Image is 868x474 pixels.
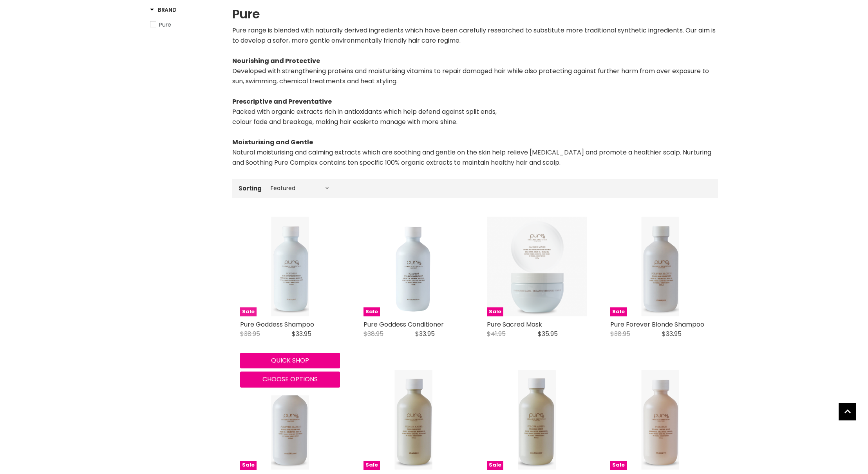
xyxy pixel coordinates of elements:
[662,329,682,338] span: $33.95
[240,372,340,387] button: Choose options
[610,461,627,470] span: Sale
[240,307,257,316] span: Sale
[232,138,313,147] strong: Moisturising and Gentle
[150,6,177,14] h3: Brand
[610,307,627,316] span: Sale
[292,329,311,338] span: $33.95
[240,320,314,329] a: Pure Goddess Shampoo
[363,320,444,329] a: Pure Goddess Conditioner
[240,329,260,338] span: $38.95
[641,370,679,470] img: Pure Precious Shampoo
[262,375,318,384] span: Choose options
[487,217,587,316] img: Pure Sacred Mask
[610,370,710,470] a: Pure Precious Shampoo Sale
[538,329,558,338] span: $35.95
[641,217,679,316] img: Pure Forever Blonde Shampoo
[394,217,432,316] img: Pure Goddess Conditioner
[363,307,380,316] span: Sale
[232,97,332,106] strong: Prescriptive and Preventative
[487,217,587,316] a: Pure Sacred Mask Sale
[518,370,556,470] img: Pure Colour Angel Conditioner
[232,56,320,65] strong: Nourishing and Protective
[363,461,380,470] span: Sale
[240,461,257,470] span: Sale
[487,307,503,316] span: Sale
[394,370,432,470] img: Pure Colour Angel Shampoo
[487,329,506,338] span: $41.95
[240,353,340,368] button: Quick shop
[240,217,340,316] a: Pure Goddess Shampoo Sale
[240,370,340,470] a: Pure Forever Blonde Conditioner Sale
[363,217,463,316] a: Pure Goddess Conditioner Sale
[239,185,262,192] label: Sorting
[487,370,587,470] a: Pure Colour Angel Conditioner Sale
[610,329,630,338] span: $38.95
[232,6,718,22] h1: Pure
[610,320,704,329] a: Pure Forever Blonde Shampoo
[487,461,503,470] span: Sale
[363,329,383,338] span: $38.95
[487,320,542,329] a: Pure Sacred Mask
[159,21,171,29] span: Pure
[363,370,463,470] a: Pure Colour Angel Shampoo Sale
[232,25,718,168] div: Pure range is blended with naturally derived ingredients which have been carefully researched to ...
[610,217,710,316] a: Pure Forever Blonde Shampoo Sale
[150,20,222,29] a: Pure
[415,329,435,338] span: $33.95
[271,217,309,316] img: Pure Goddess Shampoo
[271,370,309,470] img: Pure Forever Blonde Conditioner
